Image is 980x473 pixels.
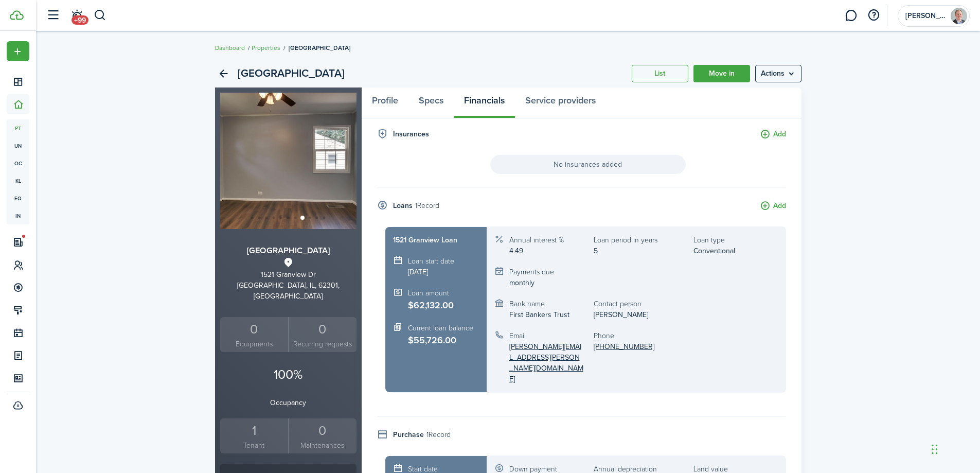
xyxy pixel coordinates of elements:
[291,320,354,339] div: 0
[220,280,357,302] div: [GEOGRAPHIC_DATA], IL, 62301, [GEOGRAPHIC_DATA]
[865,7,882,24] button: Open resource center
[393,235,479,246] h4: 1521 Granview Loan
[408,256,454,267] h4: Loan start date
[291,339,354,349] small: Recurring requests
[509,246,564,256] p: 4.49
[509,330,584,341] h4: Email
[43,6,63,25] button: Open sidebar
[393,288,479,312] property-financials-card-item: Loan amount
[494,267,584,288] property-financials-card-item: Payments due
[393,256,479,277] property-financials-card-item: Loan start date
[841,3,861,29] a: Messaging
[7,154,29,172] a: oc
[760,129,786,141] button: Add
[509,309,569,320] p: First Bankers Trust
[951,8,967,24] img: Chris
[509,299,569,309] h4: Bank name
[494,330,584,384] property-financials-card-item: Email
[220,418,289,454] a: 1Tenant
[7,41,29,61] button: Open menu
[393,129,429,139] h4: Insurances
[215,43,245,52] a: Dashboard
[220,365,357,384] p: 100%
[594,341,654,352] a: [PHONE_NUMBER]
[7,137,29,154] a: un
[393,323,479,347] property-financials-card-item: Current loan balance
[393,429,424,440] h4: Purchase
[594,299,683,320] property-financials-card-item: Contact person
[288,317,357,353] a: 0 Recurring requests
[594,309,648,320] p: [PERSON_NAME]
[220,397,357,408] p: Occupancy
[408,267,454,277] p: [DATE]
[415,200,439,211] small: 1 Record
[594,299,648,309] h4: Contact person
[594,330,683,352] property-financials-card-item: Phone
[693,235,735,246] h4: Loan type
[594,246,657,256] p: 5
[72,15,88,25] span: +99
[220,244,357,257] h3: [GEOGRAPHIC_DATA]
[291,440,354,451] small: Maintenances
[7,189,29,207] a: eq
[362,87,408,118] a: Profile
[905,12,947,20] span: Chris
[490,155,686,174] span: No insurances added
[7,119,29,137] a: pt
[215,65,233,82] a: Back
[238,65,345,82] h2: [GEOGRAPHIC_DATA]
[393,200,413,211] h4: Loans
[515,87,606,118] a: Service providers
[594,235,657,246] h4: Loan period in years
[929,424,980,473] iframe: Chat Widget
[509,267,554,277] h4: Payments due
[223,440,286,451] small: Tenant
[10,10,24,20] img: TenantCloud
[94,7,106,24] button: Search
[291,421,354,441] div: 0
[408,288,454,299] h4: Loan amount
[408,87,454,118] a: Specs
[7,172,29,189] a: kl
[67,3,86,29] a: Notifications
[220,269,357,280] div: 1521 Granview Dr
[693,65,750,82] a: Move in
[220,93,357,229] img: Property image 6
[755,65,801,82] menu-btn: Actions
[7,207,29,224] a: in
[755,65,801,82] button: Open menu
[632,65,688,82] a: List
[223,421,286,441] div: 1
[760,200,786,212] button: Add
[509,235,564,246] h4: Annual interest %
[223,339,286,349] small: Equipments
[288,418,357,454] a: 0Maintenances
[594,330,654,341] h4: Phone
[932,434,938,465] div: Drag
[594,235,683,256] property-financials-card-item: Loan period in years
[220,317,289,353] a: 0Equipments
[494,235,584,256] property-financials-card-item: Annual interest %
[408,334,456,347] b: $55,726.00
[408,299,454,312] b: $62,132.00
[252,43,280,52] a: Properties
[223,320,286,339] div: 0
[693,246,735,256] p: Conventional
[289,43,350,52] span: [GEOGRAPHIC_DATA]
[509,341,584,384] a: [PERSON_NAME][EMAIL_ADDRESS][PERSON_NAME][DOMAIN_NAME]
[426,429,451,440] small: 1 Record
[509,277,554,288] p: monthly
[494,299,584,320] property-financials-card-item: Bank name
[408,323,473,334] h4: Current loan balance
[693,235,783,256] property-financials-card-item: Loan type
